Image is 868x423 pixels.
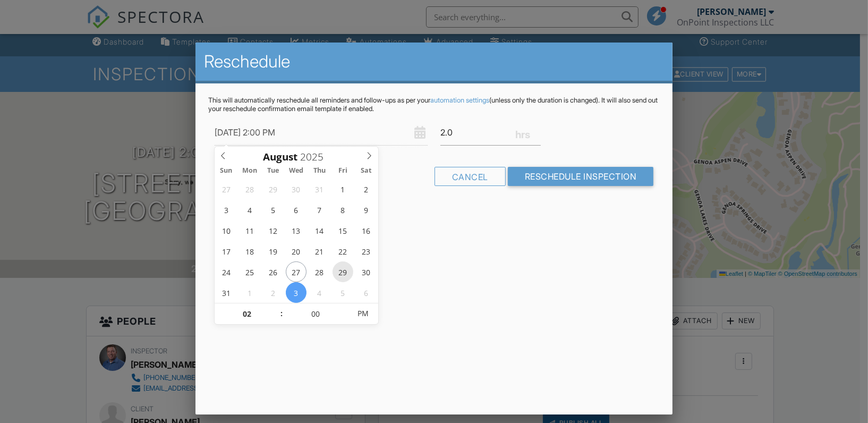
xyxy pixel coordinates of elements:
span: Tue [261,167,285,174]
span: August 20, 2025 [286,241,307,261]
span: August 13, 2025 [286,220,307,241]
span: Click to toggle [348,303,378,324]
span: Sat [355,167,378,174]
span: August 30, 2025 [356,261,377,282]
span: August 21, 2025 [309,241,330,261]
span: September 3, 2025 [286,282,307,303]
span: August 23, 2025 [356,241,377,261]
span: August 15, 2025 [333,220,353,241]
span: August 1, 2025 [333,179,353,199]
span: July 30, 2025 [286,179,307,199]
span: August 16, 2025 [356,220,377,241]
input: Scroll to increment [283,303,348,325]
span: August 18, 2025 [239,241,260,261]
span: July 31, 2025 [309,179,330,199]
span: August 25, 2025 [239,261,260,282]
span: Fri [331,167,355,174]
span: September 4, 2025 [309,282,330,303]
span: August 10, 2025 [216,220,236,241]
h2: Reschedule [204,51,665,72]
span: Wed [285,167,308,174]
span: September 2, 2025 [262,282,283,303]
span: August 14, 2025 [309,220,330,241]
span: August 22, 2025 [333,241,353,261]
span: July 29, 2025 [262,179,283,199]
input: Scroll to increment [215,303,280,325]
p: This will automatically reschedule all reminders and follow-ups as per your (unless only the dura... [208,96,660,113]
span: September 6, 2025 [356,282,377,303]
span: August 12, 2025 [262,220,283,241]
span: August 19, 2025 [262,241,283,261]
span: Scroll to increment [263,152,297,162]
span: August 11, 2025 [239,220,260,241]
span: August 28, 2025 [309,261,330,282]
span: Thu [308,167,331,174]
span: August 9, 2025 [356,199,377,220]
span: August 3, 2025 [216,199,236,220]
span: August 29, 2025 [333,261,353,282]
input: Reschedule Inspection [508,167,654,186]
span: September 5, 2025 [333,282,353,303]
span: August 4, 2025 [239,199,260,220]
span: August 5, 2025 [262,199,283,220]
a: automation settings [430,96,489,104]
span: July 28, 2025 [239,179,260,199]
span: August 26, 2025 [262,261,283,282]
input: Scroll to increment [297,150,333,164]
span: August 6, 2025 [286,199,307,220]
span: : [280,303,283,324]
span: July 27, 2025 [216,179,236,199]
span: August 2, 2025 [356,179,377,199]
span: September 1, 2025 [239,282,260,303]
div: Cancel [435,167,506,186]
span: August 7, 2025 [309,199,330,220]
span: August 24, 2025 [216,261,236,282]
span: Sun [215,167,238,174]
span: Mon [238,167,261,174]
span: August 31, 2025 [216,282,236,303]
span: August 17, 2025 [216,241,236,261]
span: August 8, 2025 [333,199,353,220]
span: August 27, 2025 [286,261,307,282]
